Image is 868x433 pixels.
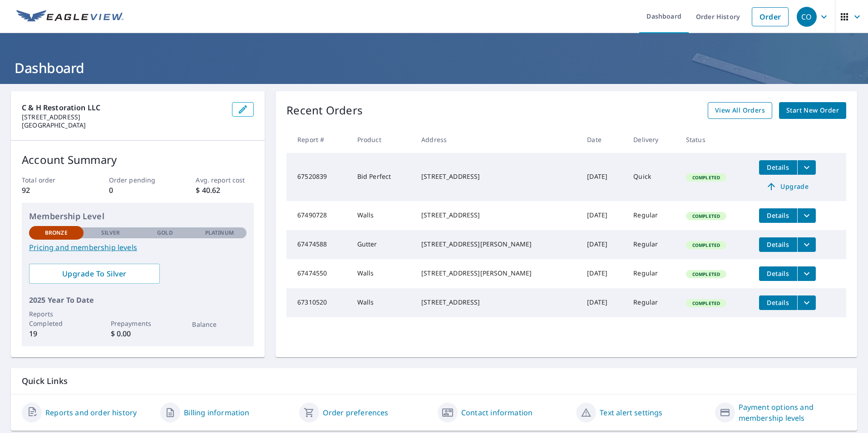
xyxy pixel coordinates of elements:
[626,288,679,317] td: Regular
[580,230,626,259] td: [DATE]
[286,153,350,201] td: 67520839
[679,126,752,153] th: Status
[109,175,167,185] p: Order pending
[22,152,254,168] p: Account Summary
[687,174,725,181] span: Completed
[715,105,765,116] span: View All Orders
[323,407,389,418] a: Order preferences
[22,113,225,121] p: [STREET_ADDRESS]
[196,175,254,185] p: Avg. report cost
[22,121,225,129] p: [GEOGRAPHIC_DATA]
[29,264,160,284] a: Upgrade To Silver
[421,240,572,249] div: [STREET_ADDRESS][PERSON_NAME]
[421,269,572,278] div: [STREET_ADDRESS][PERSON_NAME]
[286,201,350,230] td: 67490728
[350,126,414,153] th: Product
[759,295,797,310] button: detailsBtn-67310520
[29,309,84,328] p: Reports Completed
[764,163,792,172] span: Details
[22,175,80,185] p: Total order
[580,153,626,201] td: [DATE]
[764,240,792,249] span: Details
[196,185,254,196] p: $ 40.62
[626,201,679,230] td: Regular
[797,266,816,281] button: filesDropdownBtn-67474550
[157,229,173,237] p: Gold
[626,259,679,288] td: Regular
[759,208,797,223] button: detailsBtn-67490728
[708,102,772,119] a: View All Orders
[759,266,797,281] button: detailsBtn-67474550
[101,229,120,237] p: Silver
[205,229,234,237] p: Platinum
[29,242,247,253] a: Pricing and membership levels
[184,407,249,418] a: Billing information
[16,10,123,24] img: EV Logo
[36,269,153,279] span: Upgrade To Silver
[29,210,247,222] p: Membership Level
[687,271,725,277] span: Completed
[752,7,789,26] a: Order
[797,237,816,252] button: filesDropdownBtn-67474588
[421,298,572,307] div: [STREET_ADDRESS]
[786,105,839,116] span: Start New Order
[759,160,797,175] button: detailsBtn-67520839
[687,213,725,219] span: Completed
[580,126,626,153] th: Date
[764,211,792,220] span: Details
[286,259,350,288] td: 67474550
[45,407,137,418] a: Reports and order history
[22,185,80,196] p: 92
[29,295,247,305] p: 2025 Year To Date
[111,319,165,328] p: Prepayments
[687,242,725,248] span: Completed
[626,153,679,201] td: Quick
[580,259,626,288] td: [DATE]
[421,172,572,181] div: [STREET_ADDRESS]
[764,181,810,192] span: Upgrade
[421,211,572,220] div: [STREET_ADDRESS]
[764,269,792,278] span: Details
[600,407,662,418] a: Text alert settings
[779,102,846,119] a: Start New Order
[350,259,414,288] td: Walls
[759,179,816,194] a: Upgrade
[29,328,84,339] p: 19
[797,160,816,175] button: filesDropdownBtn-67520839
[414,126,580,153] th: Address
[626,126,679,153] th: Delivery
[109,185,167,196] p: 0
[350,201,414,230] td: Walls
[22,375,846,387] p: Quick Links
[580,288,626,317] td: [DATE]
[739,402,846,423] a: Payment options and membership levels
[286,126,350,153] th: Report #
[797,295,816,310] button: filesDropdownBtn-67310520
[22,102,225,113] p: C & H Restoration LLC
[759,237,797,252] button: detailsBtn-67474588
[111,328,165,339] p: $ 0.00
[350,153,414,201] td: Bid Perfect
[461,407,533,418] a: Contact information
[626,230,679,259] td: Regular
[687,300,725,306] span: Completed
[580,201,626,230] td: [DATE]
[192,320,247,329] p: Balance
[11,59,857,77] h1: Dashboard
[764,298,792,307] span: Details
[350,288,414,317] td: Walls
[286,230,350,259] td: 67474588
[797,7,817,27] div: CO
[286,288,350,317] td: 67310520
[45,229,68,237] p: Bronze
[350,230,414,259] td: Gutter
[797,208,816,223] button: filesDropdownBtn-67490728
[286,102,363,119] p: Recent Orders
